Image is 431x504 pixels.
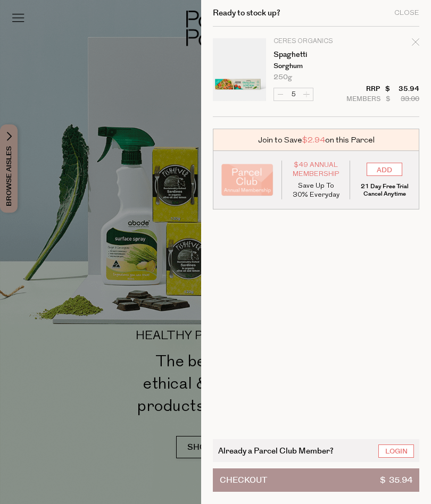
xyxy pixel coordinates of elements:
span: Checkout [220,469,267,491]
p: Save Up To 30% Everyday [290,181,342,199]
span: Already a Parcel Club Member? [218,444,334,457]
p: 21 Day Free Trial Cancel Anytime [358,183,411,198]
div: Close [394,10,419,16]
div: Join to Save on this Parcel [213,129,419,151]
button: Checkout$ 35.94 [213,468,419,492]
h2: Ready to stock up? [213,9,280,17]
span: $2.94 [302,135,325,146]
span: $ 35.94 [380,469,412,491]
span: $49 Annual Membership [290,161,342,179]
input: ADD [367,163,402,176]
a: Login [378,444,414,458]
